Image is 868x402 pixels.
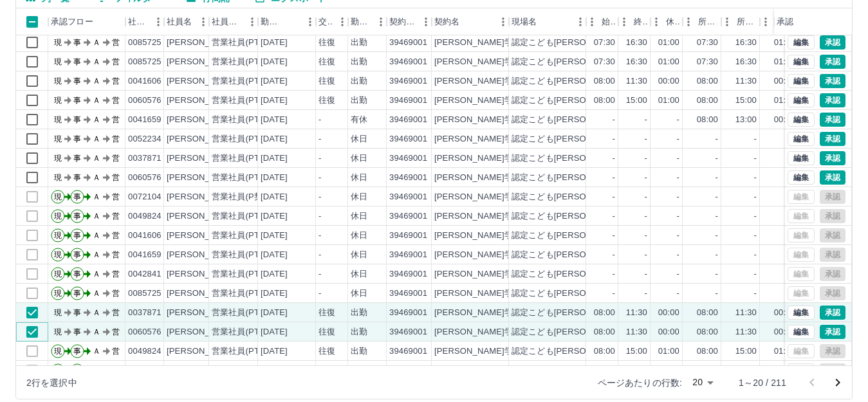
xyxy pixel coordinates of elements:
div: - [677,191,679,203]
div: [PERSON_NAME] [167,37,237,49]
div: 営業社員(PT契約) [212,56,279,68]
button: 承認 [820,74,845,88]
div: 0041606 [128,230,162,242]
text: Ａ [93,57,100,66]
button: 編集 [788,35,815,50]
div: [PERSON_NAME] [167,172,237,184]
div: - [677,230,679,242]
div: 承認フロー [48,8,125,35]
button: メニュー [333,12,352,32]
div: 出勤 [351,95,367,107]
div: - [716,191,718,203]
div: 出勤 [351,56,367,68]
text: 現 [54,270,62,279]
div: 08:00 [697,75,718,87]
div: 0060576 [128,95,162,107]
text: Ａ [93,38,100,47]
div: [PERSON_NAME]学園 [434,114,521,126]
text: 現 [54,57,62,66]
div: 認定こども[PERSON_NAME]第２幼稚園 [512,133,666,145]
div: [PERSON_NAME]学園 [434,133,521,145]
div: - [645,152,647,165]
text: 現 [54,192,62,201]
text: 営 [112,212,120,221]
div: - [677,152,679,165]
div: - [645,268,647,280]
text: 事 [73,192,81,201]
div: 01:00 [774,37,795,49]
div: 休日 [351,172,367,184]
div: 20 [687,373,718,392]
div: 00:00 [774,75,795,87]
div: 始業 [586,8,618,35]
div: - [613,191,615,203]
div: 所定終業 [721,8,760,35]
div: 終業 [618,8,651,35]
div: 社員区分 [209,8,258,35]
div: - [613,133,615,145]
div: [PERSON_NAME] [167,56,237,68]
div: 認定こども[PERSON_NAME]第２幼稚園 [512,249,666,261]
text: 営 [112,192,120,201]
text: Ａ [93,154,100,163]
div: - [754,152,757,165]
text: 営 [112,134,120,143]
div: - [677,268,679,280]
div: - [613,268,615,280]
div: 所定終業 [737,8,757,35]
text: 現 [54,38,62,47]
div: 08:00 [697,95,718,107]
div: [DATE] [261,249,288,261]
div: [PERSON_NAME] [167,230,237,242]
div: 承認 [777,8,793,35]
div: 認定こども[PERSON_NAME]第２幼稚園 [512,268,666,280]
div: 08:00 [594,95,615,107]
div: 休日 [351,133,367,145]
div: 39469001 [389,95,427,107]
text: 事 [73,231,81,240]
div: [PERSON_NAME]学園 [434,191,521,203]
div: 営業社員(PT契約) [212,114,279,126]
div: - [319,133,321,145]
div: - [716,152,718,165]
text: 現 [54,231,62,240]
div: 出勤 [351,37,367,49]
div: 社員名 [164,8,209,35]
div: 0041659 [128,249,162,261]
div: 15:00 [735,95,757,107]
div: - [716,249,718,261]
div: 0042841 [128,268,162,280]
div: 39469001 [389,133,427,145]
div: - [754,210,757,223]
div: 契約名 [432,8,509,35]
div: - [754,133,757,145]
div: 承認フロー [51,8,93,35]
text: Ａ [93,77,100,86]
div: [PERSON_NAME] [167,133,237,145]
div: 有休 [351,114,367,126]
div: 休日 [351,191,367,203]
div: 16:30 [735,56,757,68]
div: [PERSON_NAME] [167,210,237,223]
div: 営業社員(PT契約) [212,133,279,145]
div: 13:00 [735,114,757,126]
div: 勤務区分 [351,8,371,35]
div: - [319,191,321,203]
div: 交通費 [319,8,333,35]
text: 事 [73,250,81,259]
button: 承認 [820,132,845,146]
button: メニュー [371,12,391,32]
div: 01:00 [658,37,679,49]
button: 編集 [788,170,815,185]
div: 所定開始 [698,8,719,35]
button: 承認 [820,151,845,165]
div: 終業 [634,8,648,35]
div: - [645,249,647,261]
div: - [754,230,757,242]
div: 16:30 [626,37,647,49]
div: 39469001 [389,56,427,68]
text: Ａ [93,134,100,143]
div: 07:30 [697,37,718,49]
button: 編集 [788,55,815,69]
text: 営 [112,57,120,66]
